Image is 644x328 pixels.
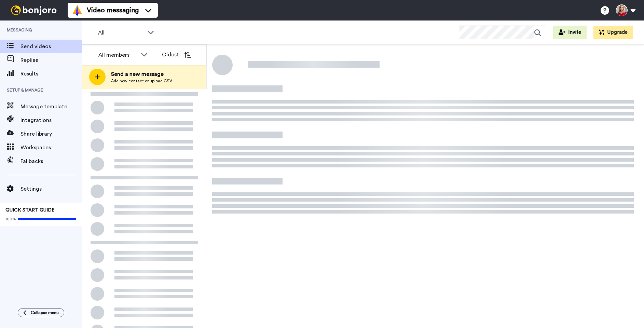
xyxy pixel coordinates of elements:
span: Results [20,70,82,78]
span: Collapse menu [31,310,59,315]
span: Share library [20,130,82,138]
img: vm-color.svg [72,5,83,16]
span: Send videos [20,42,82,51]
span: Message template [20,102,82,111]
span: Send a new message [111,70,172,78]
img: bj-logo-header-white.svg [8,5,59,15]
span: Settings [20,185,82,193]
button: Invite [553,26,587,39]
button: Collapse menu [18,308,64,317]
button: Upgrade [593,26,633,39]
span: Video messaging [87,5,139,15]
div: All members [98,51,137,59]
span: Add new contact or upload CSV [111,78,172,84]
span: Integrations [20,116,82,124]
span: 100% [5,216,16,222]
span: Fallbacks [20,157,82,165]
span: All [98,29,144,37]
span: QUICK START GUIDE [5,208,55,213]
span: Replies [20,56,82,64]
button: Oldest [157,48,196,61]
span: Workspaces [20,143,82,152]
